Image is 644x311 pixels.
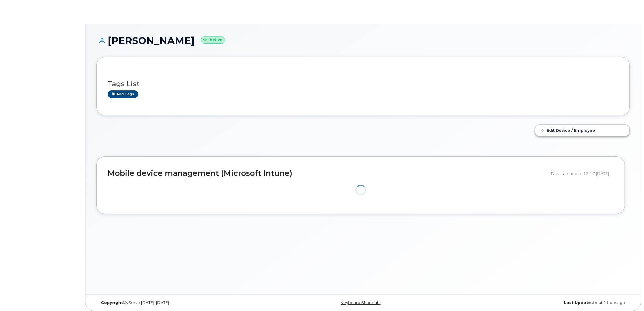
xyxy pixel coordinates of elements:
[101,300,123,305] strong: Copyright
[108,90,138,98] a: Add tags
[96,35,630,46] h1: [PERSON_NAME]
[564,300,591,305] strong: Last Update
[108,80,618,88] h3: Tags List
[201,37,225,44] small: Active
[341,300,380,305] a: Keyboard Shortcuts
[96,300,274,305] div: MyServe [DATE]–[DATE]
[108,169,546,178] h2: Mobile device management (Microsoft Intune)
[551,168,614,179] div: Data fetched at 13:17 [DATE]
[535,125,629,136] a: Edit Device / Employee
[452,300,630,305] div: about 1 hour ago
